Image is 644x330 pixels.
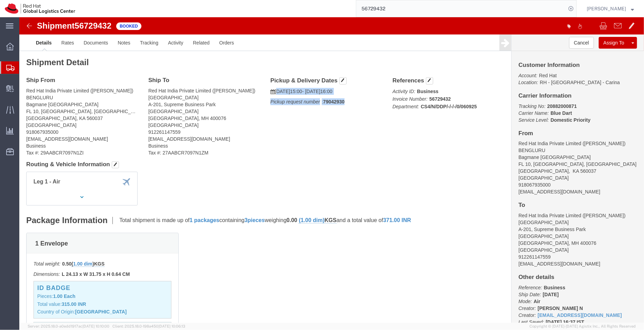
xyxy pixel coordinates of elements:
[158,324,185,328] span: [DATE] 10:06:13
[587,5,626,12] span: Pallav Sen Gupta
[356,0,566,17] input: Search for shipment number, reference number
[529,323,636,329] span: Copyright © [DATE]-[DATE] Agistix Inc., All Rights Reserved
[5,3,75,14] img: logo
[82,324,109,328] span: [DATE] 10:10:00
[28,324,109,328] span: Server: 2025.18.0-a0edd1917ac
[19,17,644,323] iframe: FS Legacy Container
[112,324,185,328] span: Client: 2025.18.0-198a450
[586,4,634,13] button: [PERSON_NAME]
